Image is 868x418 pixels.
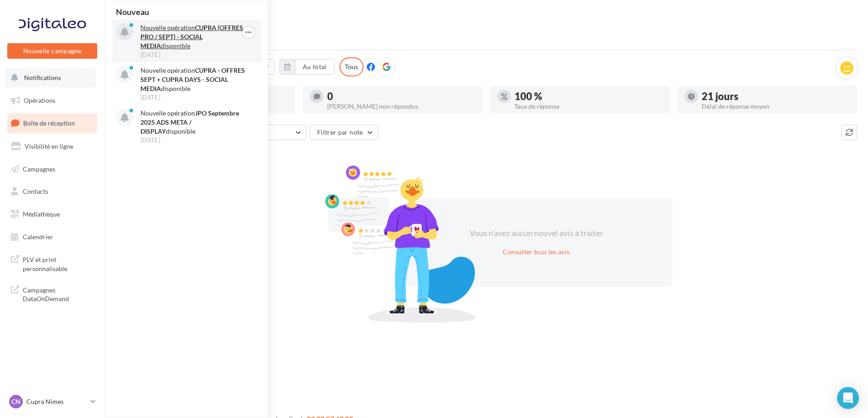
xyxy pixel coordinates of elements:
button: Filtrer par note [309,125,378,140]
a: Boîte de réception [5,113,99,133]
p: Cupra Nimes [26,397,87,406]
div: Délai de réponse moyen [702,103,850,110]
div: 100 % [514,91,663,101]
div: Tous [339,57,364,76]
span: Opérations [24,96,55,104]
span: Campagnes [23,165,55,172]
span: Campagnes DataOnDemand [23,284,94,303]
button: Notifications [5,68,95,87]
span: Notifications [24,74,61,81]
span: Visibilité en ligne [25,142,73,150]
div: 21 jours [702,91,850,101]
a: Calendrier [5,227,99,247]
div: Open Intercom Messenger [837,387,859,409]
a: Médiathèque [5,205,99,224]
a: Campagnes DataOnDemand [5,280,99,307]
span: PLV et print personnalisable [23,253,94,273]
button: Nouvelle campagne [7,43,97,59]
span: Médiathèque [23,210,60,218]
div: Taux de réponse [514,103,663,110]
div: Vous n'avez aucun nouvel avis à traiter [458,227,614,239]
a: PLV et print personnalisable [5,250,99,277]
span: Boîte de réception [23,119,75,127]
span: Contacts [23,187,48,195]
button: Au total [279,59,334,75]
span: CN [11,397,20,406]
a: CN Cupra Nimes [7,393,97,410]
span: Calendrier [23,233,53,241]
div: 0 [327,91,475,101]
a: Campagnes [5,160,99,179]
button: Au total [295,59,334,75]
a: Visibilité en ligne [5,137,99,156]
div: [PERSON_NAME] non répondus [327,103,475,110]
a: Contacts [5,182,99,201]
button: Consulter tous les avis [499,247,573,257]
a: Opérations [5,91,99,110]
div: Boîte de réception [115,15,857,28]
